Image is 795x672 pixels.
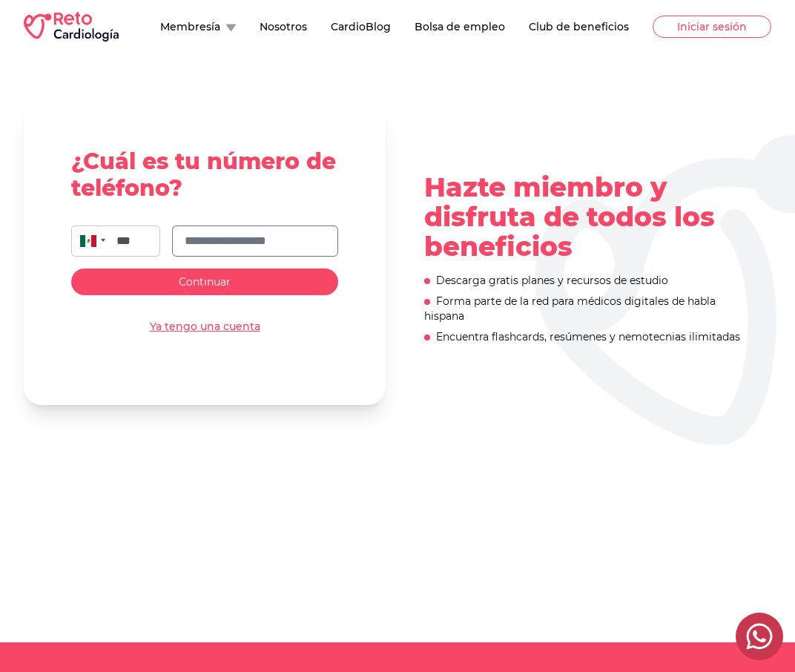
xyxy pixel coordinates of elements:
img: RETO Cardio Logo [24,12,119,42]
span: Continuar [179,275,231,289]
div: Mexico: + 52 [71,225,110,257]
button: Iniciar sesión [653,16,771,38]
button: Nosotros [260,19,307,34]
button: CardioBlog [331,19,391,34]
div: Forma parte de la red para médicos digitales de habla hispana [424,294,756,323]
button: Club de beneficios [529,19,629,34]
button: Bolsa de empleo [415,19,505,34]
button: Continuar [71,269,338,295]
p: Hazte miembro y disfruta de todos los beneficios [424,172,756,261]
div: Encuentra flashcards, resúmenes y nemotecnias ilimitadas [424,329,756,344]
div: Descarga gratis planes y recursos de estudio [424,273,756,288]
a: Ya tengo una cuenta [150,319,260,334]
button: Membresía [160,19,236,34]
h2: ¿Cuál es tu número de teléfono? [71,148,338,202]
